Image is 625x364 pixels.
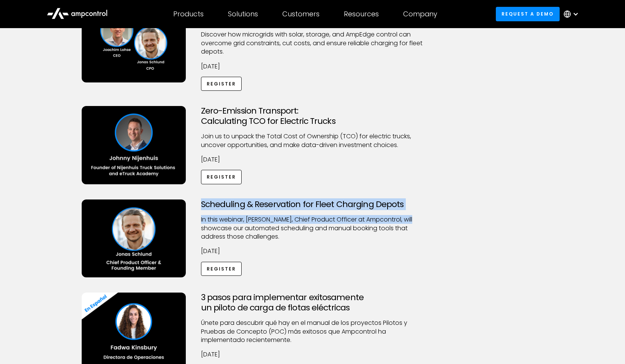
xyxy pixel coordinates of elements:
[403,10,437,18] div: Company
[344,10,379,18] div: Resources
[228,10,258,18] div: Solutions
[201,30,424,56] p: Discover how microgrids with solar, storage, and AmpEdge control can overcome grid constraints, c...
[201,155,424,164] p: [DATE]
[282,10,320,18] div: Customers
[173,10,204,18] div: Products
[201,62,424,71] p: [DATE]
[201,215,424,241] p: ​In this webinar, [PERSON_NAME], Chief Product Officer at Ampcontrol, will showcase our automated...
[201,132,424,149] p: Join us to unpack the Total Cost of Ownership (TCO) for electric trucks, uncover opportunities, a...
[201,106,424,126] h3: Zero-Emission Transport: Calculating TCO for Electric Trucks
[201,262,242,276] a: Register
[201,199,424,209] h3: Scheduling & Reservation for Fleet Charging Depots
[496,7,560,21] a: Request a demo
[201,319,424,344] p: Únete para descubrir qué hay en el manual de los proyectos Pilotos y Pruebas de Concepto (POC) má...
[201,247,424,255] p: [DATE]
[201,293,424,313] h3: 3 pasos para implementar exitosamente un piloto de carga de flotas eléctricas
[201,170,242,184] a: Register
[201,350,424,359] p: [DATE]
[201,77,242,91] a: Register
